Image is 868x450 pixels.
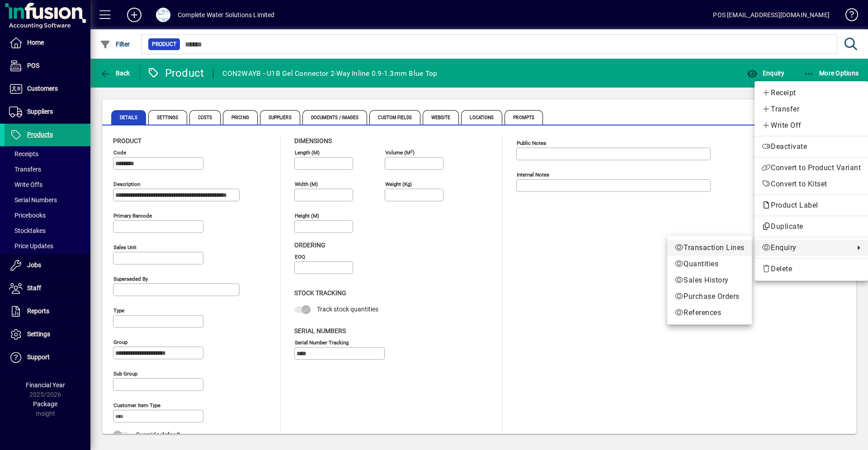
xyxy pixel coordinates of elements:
span: References [675,307,745,318]
span: Quantities [675,259,745,269]
span: Receipt [762,88,861,98]
span: Delete [762,264,861,274]
span: Enquiry [762,242,850,253]
span: Write Off [762,120,861,131]
span: Purchase Orders [675,291,745,302]
span: Product Label [762,201,823,209]
span: Deactivate [762,141,861,152]
span: Duplicate [762,221,861,232]
button: Deactivate product [755,139,868,155]
span: Convert to Kitset [762,179,861,190]
span: Transaction Lines [675,242,745,253]
span: Sales History [675,275,745,286]
span: Convert to Product Variant [762,162,861,173]
span: Transfer [762,104,861,115]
